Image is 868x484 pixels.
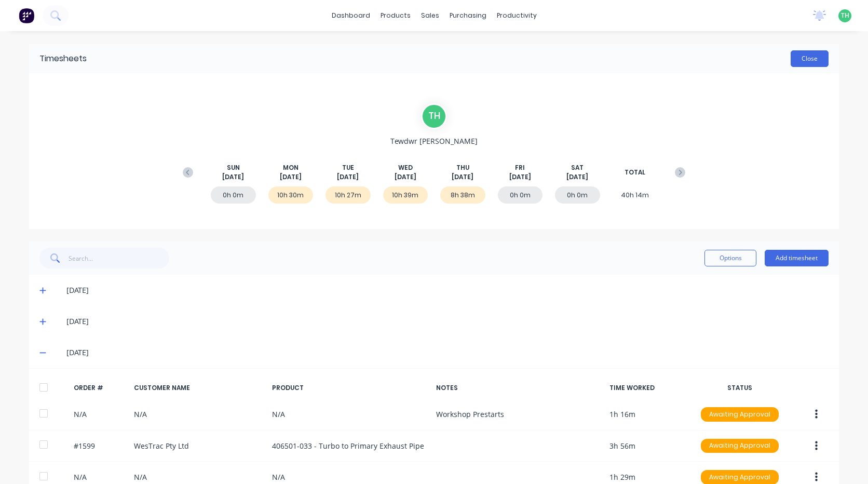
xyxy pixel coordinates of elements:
div: NOTES [436,383,601,393]
img: Factory [19,8,34,23]
div: 0h 0m [555,186,600,204]
div: Timesheets [39,52,87,65]
div: purchasing [444,8,492,23]
div: Awaiting Approval [701,439,779,453]
div: 40h 14m [613,186,658,204]
div: 8h 38m [440,186,485,204]
div: [DATE] [66,316,829,327]
button: Awaiting Approval [700,438,779,454]
div: 10h 27m [325,186,371,204]
div: 10h 30m [268,186,314,204]
div: Awaiting Approval [701,407,779,422]
div: [DATE] [66,347,829,358]
span: Tewdwr [PERSON_NAME] [390,136,478,146]
a: dashboard [327,8,375,23]
div: TIME WORKED [609,383,687,393]
span: TOTAL [625,168,645,177]
span: WED [398,163,413,172]
span: [DATE] [395,172,416,182]
div: productivity [492,8,542,23]
div: STATUS [696,383,784,393]
div: PRODUCT [272,383,428,393]
div: [DATE] [66,285,829,296]
span: [DATE] [222,172,244,182]
span: [DATE] [566,172,588,182]
span: [DATE] [280,172,302,182]
span: TH [841,11,849,20]
span: [DATE] [452,172,473,182]
div: 0h 0m [211,186,256,204]
button: Awaiting Approval [700,407,779,422]
span: SUN [227,163,240,172]
span: SAT [571,163,584,172]
input: Search... [69,248,170,268]
button: Add timesheet [765,250,829,266]
div: 0h 0m [498,186,543,204]
div: 10h 39m [383,186,428,204]
div: sales [416,8,444,23]
div: T H [421,103,447,129]
span: THU [456,163,469,172]
div: ORDER # [74,383,126,393]
span: MON [283,163,299,172]
div: CUSTOMER NAME [134,383,264,393]
button: Close [791,50,829,67]
span: TUE [342,163,354,172]
span: FRI [515,163,525,172]
span: [DATE] [509,172,531,182]
button: Options [704,250,756,266]
span: [DATE] [337,172,359,182]
div: products [375,8,416,23]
